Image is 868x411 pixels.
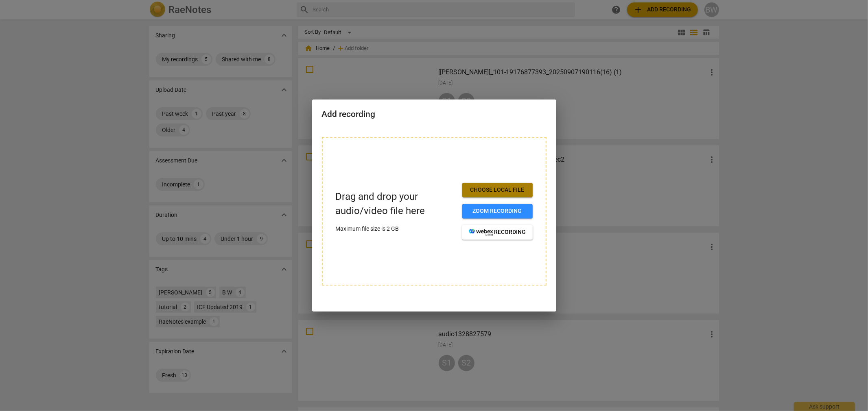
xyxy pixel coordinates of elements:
[462,204,533,218] button: Zoom recording
[322,109,547,119] h2: Add recording
[462,183,533,197] button: Choose local file
[462,225,533,240] button: recording
[469,228,526,236] span: recording
[336,225,456,233] p: Maximum file size is 2 GB
[336,190,456,218] p: Drag and drop your audio/video file here
[469,186,526,194] span: Choose local file
[469,207,526,215] span: Zoom recording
